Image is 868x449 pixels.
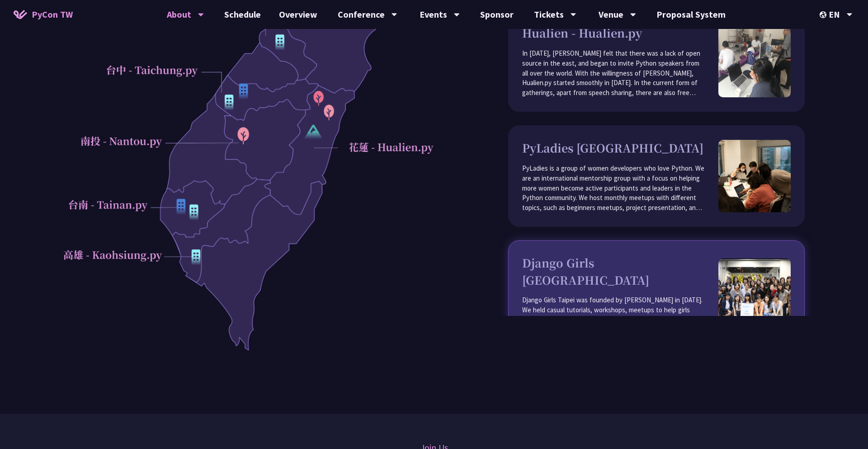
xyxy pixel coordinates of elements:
[522,139,718,157] h3: PyLadies [GEOGRAPHIC_DATA]
[718,258,791,331] img: djangogirlstaipei
[718,25,791,97] img: hualien
[14,10,27,19] img: Home icon of PyCon TW 2025
[522,295,718,335] p: Django Girls Taipei was founded by [PERSON_NAME] in [DATE]. We held casual tutorials, workshops, ...
[820,11,829,18] img: Locale Icon
[522,254,718,288] h3: Django Girls [GEOGRAPHIC_DATA]
[5,3,82,26] a: PyCon TW
[718,140,791,212] img: pyladiestw
[522,24,718,42] h3: Hualien - Hualien.py
[522,163,718,213] p: PyLadies is a group of women developers who love Python. We are an international mentorship group...
[32,8,73,21] span: PyCon TW
[522,48,718,98] p: In [DATE], [PERSON_NAME] felt that there was a lack of open source in the east, and began to invi...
